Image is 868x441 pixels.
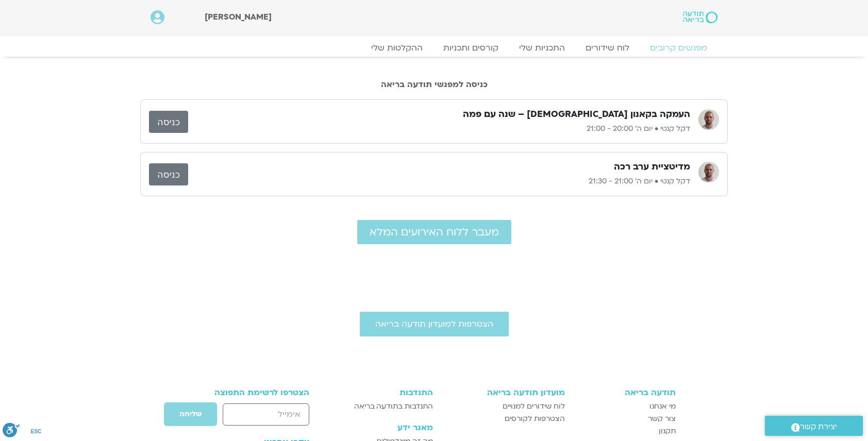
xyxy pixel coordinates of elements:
form: טופס חדש [192,402,309,432]
button: שליחה [163,402,218,427]
h3: תודעה בריאה [575,388,676,397]
span: יצירת קשר [800,420,837,434]
a: כניסה [149,163,188,185]
span: מעבר ללוח האירועים המלא [370,226,499,238]
h3: מאגר ידע [338,423,433,432]
span: לוח שידורים למנויים [503,400,565,413]
a: קורסים ותכניות [433,43,509,53]
a: התנדבות בתודעה בריאה [338,400,433,413]
a: ההקלטות שלי [361,43,433,53]
a: מי אנחנו [575,400,676,413]
h3: התנדבות [338,388,433,397]
a: הצטרפות לקורסים [443,413,564,425]
a: הצטרפות למועדון תודעה בריאה [360,312,509,336]
h2: כניסה למפגשי תודעה בריאה [140,80,728,89]
a: מפגשים קרובים [640,43,717,53]
span: צור קשר [648,413,676,425]
h3: הצטרפו לרשימת התפוצה [192,388,309,397]
a: לוח שידורים למנויים [443,400,564,413]
a: התכניות שלי [509,43,575,53]
span: [PERSON_NAME] [205,11,272,23]
a: מעבר ללוח האירועים המלא [357,220,511,244]
img: דקל קנטי [698,109,719,130]
span: הצטרפות לקורסים [505,413,565,425]
h3: מועדון תודעה בריאה [443,388,564,397]
a: יצירת קשר [765,416,863,436]
nav: Menu [151,43,717,53]
h3: מדיטציית ערב רכה [614,161,690,173]
a: כניסה [149,111,188,133]
input: אימייל [223,403,309,426]
span: שליחה [179,410,202,418]
a: צור קשר [575,413,676,425]
span: הצטרפות למועדון תודעה בריאה [375,319,493,329]
p: דקל קנטי • יום ה׳ 20:00 - 21:00 [188,123,690,135]
img: דקל קנטי [698,162,719,182]
a: לוח שידורים [575,43,640,53]
p: דקל קנטי • יום ה׳ 21:00 - 21:30 [188,175,690,188]
span: התנדבות בתודעה בריאה [354,400,433,413]
span: תקנון [659,425,676,437]
h3: העמקה בקאנון [DEMOGRAPHIC_DATA] – שנה עם פמה [463,108,690,121]
span: מי אנחנו [649,400,676,413]
a: תקנון [575,425,676,437]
